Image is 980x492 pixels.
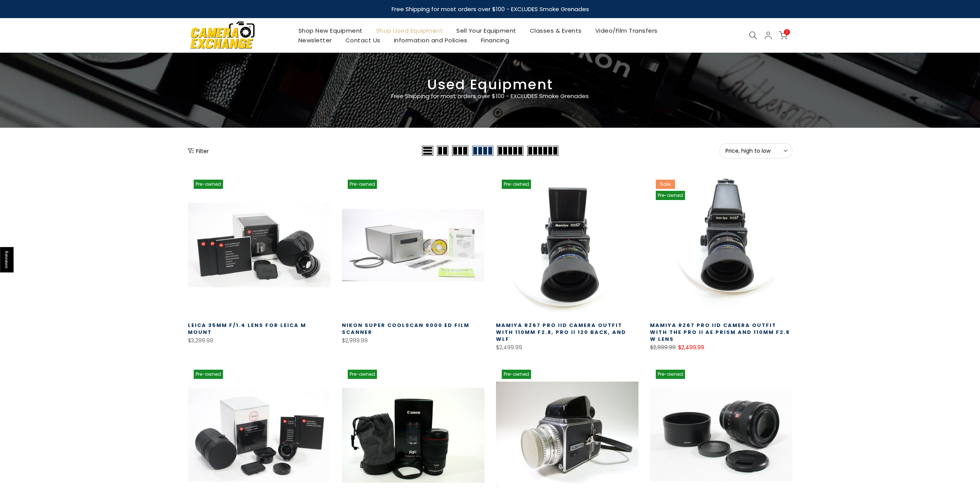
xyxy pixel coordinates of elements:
[474,35,516,45] a: Financing
[338,35,387,45] a: Contact Us
[523,26,588,35] a: Classes & Events
[650,344,676,351] del: $2,999.99
[391,5,589,13] strong: Free Shipping for most orders over $100 - EXCLUDES Smoke Grenades
[188,147,209,155] button: Show filters
[588,26,664,35] a: Video/Film Transfers
[291,35,338,45] a: Newsletter
[369,26,450,35] a: Shop Used Equipment
[188,80,792,90] h3: Used Equipment
[188,322,306,336] a: Leica 35mm f/1.4 Lens for Leica M Mount
[291,26,369,35] a: Shop New Equipment
[784,29,790,35] span: 0
[346,92,635,101] p: Free Shipping for most orders over $100 - EXCLUDES Smoke Grenades
[650,322,790,343] a: Mamiya RZ67 Pro IID Camera Outfit with the Pro II AE Prism and 110MM F2.8 W Lens
[725,147,786,154] span: Price, high to low
[496,343,638,352] div: $2,499.99
[188,336,330,345] div: $3,299.99
[342,336,484,345] div: $2,999.99
[496,322,626,343] a: Mamiya RZ67 Pro IID Camera Outfit with 110MM F2.8, Pro II 120 Back, and WLF
[719,143,792,158] button: Price, high to low
[450,26,523,35] a: Sell Your Equipment
[779,31,787,40] a: 0
[342,322,469,336] a: Nikon Super Coolscan 9000 ED Film Scanner
[387,35,474,45] a: Information and Policies
[678,343,704,352] ins: $2,499.99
